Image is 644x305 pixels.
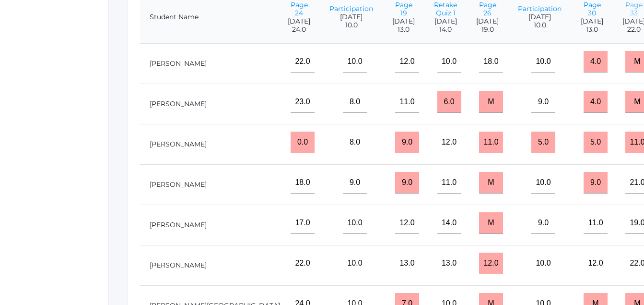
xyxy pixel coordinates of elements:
[476,17,499,25] span: [DATE]
[288,25,310,34] span: 24.0
[392,17,415,25] span: [DATE]
[329,21,373,29] span: 10.0
[150,180,207,189] a: [PERSON_NAME]
[584,0,601,17] a: Page 30
[291,0,308,17] a: Page 24
[150,140,207,148] a: [PERSON_NAME]
[434,17,457,25] span: [DATE]
[288,17,310,25] span: [DATE]
[395,0,412,17] a: Page 19
[479,0,496,17] a: Page 26
[518,4,562,13] a: Participation
[150,99,207,108] a: [PERSON_NAME]
[581,17,603,25] span: [DATE]
[518,21,562,29] span: 10.0
[329,13,373,21] span: [DATE]
[476,25,499,34] span: 19.0
[434,25,457,34] span: 14.0
[329,4,373,13] a: Participation
[625,0,643,17] a: Page 33
[581,25,603,34] span: 13.0
[518,13,562,21] span: [DATE]
[150,220,207,229] a: [PERSON_NAME]
[392,25,415,34] span: 13.0
[150,261,207,269] a: [PERSON_NAME]
[150,59,207,68] a: [PERSON_NAME]
[434,0,457,17] a: Retake Quiz 1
